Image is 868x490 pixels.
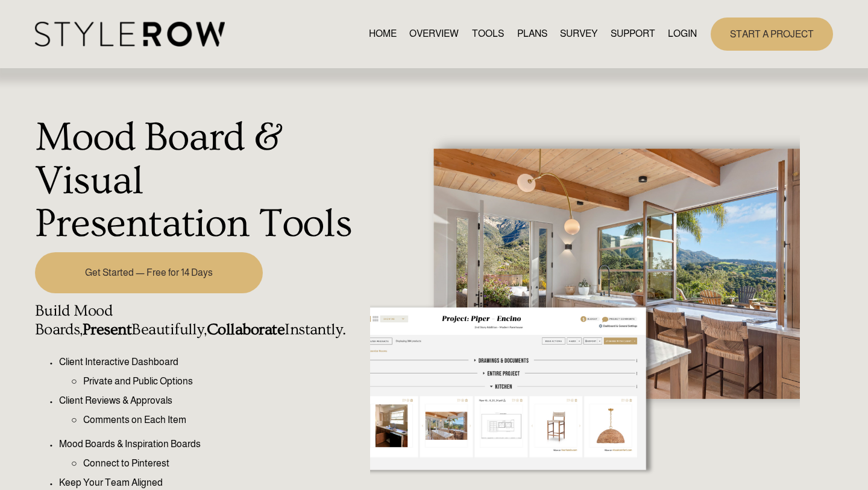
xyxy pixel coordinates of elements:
[668,26,697,42] a: LOGIN
[59,476,364,490] p: Keep Your Team Aligned
[711,17,833,51] a: START A PROJECT
[560,26,597,42] a: SURVEY
[611,26,655,42] a: folder dropdown
[409,26,459,42] a: OVERVIEW
[369,26,397,42] a: HOME
[83,456,364,471] p: Connect to Pinterest
[59,437,364,451] p: Mood Boards & Inspiration Boards
[35,22,225,46] img: StyleRow
[517,26,547,42] a: PLANS
[83,320,131,339] strong: Present
[83,374,364,389] p: Private and Public Options
[35,302,364,339] h4: Build Mood Boards, Beautifully, Instantly.
[35,252,263,293] a: Get Started — Free for 14 Days
[83,413,364,427] p: Comments on Each Item
[611,27,655,41] span: SUPPORT
[207,320,285,339] strong: Collaborate
[59,393,364,408] p: Client Reviews & Approvals
[59,355,364,369] p: Client Interactive Dashboard
[35,116,364,246] h1: Mood Board & Visual Presentation Tools
[472,26,504,42] a: TOOLS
